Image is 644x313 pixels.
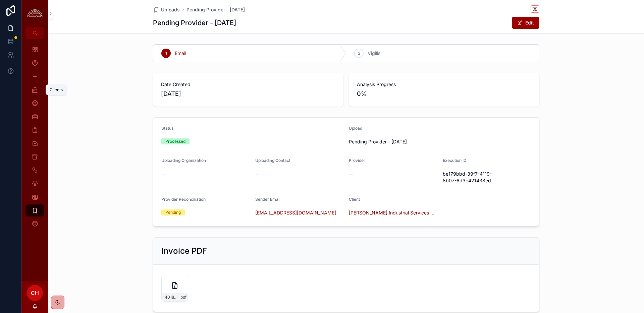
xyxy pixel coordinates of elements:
[31,289,39,297] span: CH
[163,295,179,300] span: 1401899_202509
[255,171,259,177] span: --
[161,171,165,177] span: --
[255,209,336,216] a: [EMAIL_ADDRESS][DOMAIN_NAME]
[50,87,63,92] div: Clients
[153,18,236,27] h1: Pending Provider - [DATE]
[349,209,437,216] a: [PERSON_NAME] Industrial Services Group
[179,295,186,300] span: .pdf
[512,17,539,29] button: Edit
[357,89,531,99] span: 0%
[349,126,362,131] span: Upload
[349,171,353,177] span: --
[161,6,180,13] span: Uploads
[161,81,335,88] span: Date Created
[161,126,173,131] span: Status
[357,81,531,88] span: Analysis Progress
[161,158,206,163] span: Uploading Organization
[25,8,44,19] img: App logo
[255,197,280,202] span: Sender Email
[443,171,531,184] span: be179bbd-39f7-4119-8b07-6d3c421438ed
[368,50,380,57] span: Vigilis
[165,138,185,144] div: Processed
[165,209,181,215] div: Pending
[349,138,531,145] span: Pending Provider - [DATE]
[161,246,207,256] h2: Invoice PDF
[349,158,365,163] span: Provider
[153,6,180,13] a: Uploads
[443,158,467,163] span: Execution ID
[175,50,186,57] span: Email
[255,158,290,163] span: Uploading Contact
[186,6,245,13] a: Pending Provider - [DATE]
[165,51,167,56] span: 1
[21,39,48,239] div: scrollable content
[161,197,206,202] span: Provider Reconciliation
[161,89,335,99] span: [DATE]
[358,51,360,56] span: 2
[349,197,360,202] span: Client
